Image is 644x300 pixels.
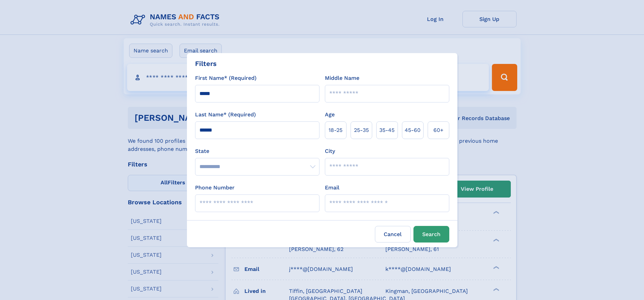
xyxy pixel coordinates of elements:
[375,226,411,243] label: Cancel
[325,111,335,119] label: Age
[379,126,395,134] span: 35‑45
[325,184,339,192] label: Email
[329,126,342,134] span: 18‑25
[195,184,235,192] label: Phone Number
[354,126,369,134] span: 25‑35
[325,147,335,155] label: City
[325,74,359,82] label: Middle Name
[413,226,449,243] button: Search
[405,126,421,134] span: 45‑60
[195,74,257,82] label: First Name* (Required)
[195,147,319,155] label: State
[433,126,444,134] span: 60+
[195,59,217,69] div: Filters
[195,111,256,119] label: Last Name* (Required)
